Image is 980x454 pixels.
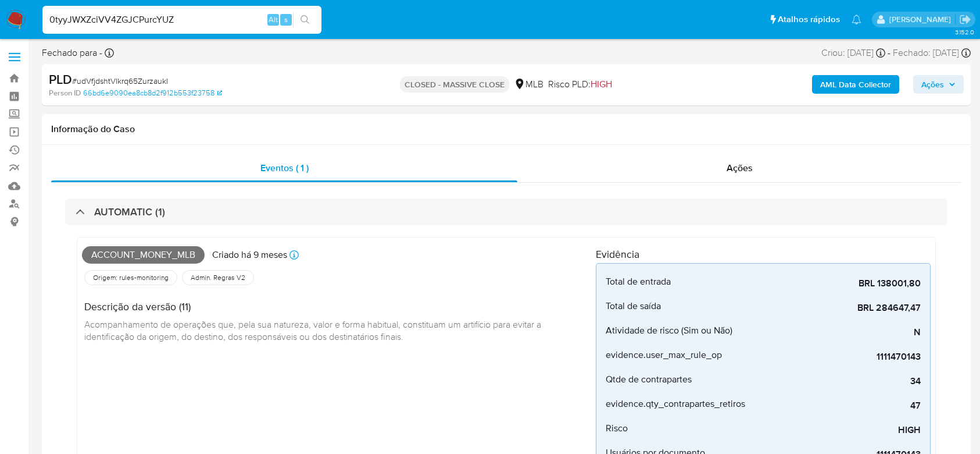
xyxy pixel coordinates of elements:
span: Eventos ( 1 ) [260,161,309,175]
span: HIGH [591,77,612,91]
span: 1111470143 [746,351,921,363]
span: Total de entrada [606,276,671,288]
button: search-icon [293,12,317,28]
span: s [284,14,288,25]
span: Atalhos rápidos [778,13,840,26]
p: Criado há 9 meses [212,249,287,261]
a: Notificações [852,15,861,24]
span: - [888,47,890,59]
span: Atividade de risco (Sim ou Não) [606,325,732,336]
h4: Descrição da versão (11) [84,300,586,313]
span: Acompanhamento de operações que, pela sua natureza, valor e forma habitual, constituam um artifíc... [84,318,543,343]
span: Fechado para [42,47,102,59]
span: 34 [746,375,921,387]
span: Total de saída [606,300,661,312]
div: AUTOMATIC (1) [65,198,947,225]
div: Fechado: [DATE] [893,47,971,59]
button: AML Data Collector [812,75,899,94]
span: Origem: rules-monitoring [92,273,170,282]
h4: Evidência [596,248,931,261]
h1: Informação do Caso [51,123,961,135]
span: BRL 284647,47 [746,302,921,314]
span: Risco PLD: [548,78,612,91]
b: AML Data Collector [820,75,891,94]
div: Criou: [DATE] [821,47,885,59]
span: 47 [746,400,921,412]
div: MLB [514,78,543,91]
span: HIGH [746,424,921,436]
a: 66bd6e9090ea8cb8d2f912b553f23758 [83,88,222,98]
span: Risco [606,423,628,434]
b: Person ID [49,88,81,98]
input: Pesquise usuários ou casos... [42,12,321,27]
h3: AUTOMATIC (1) [94,205,165,218]
b: PLD [49,70,72,88]
span: Admin. Regras V2 [189,273,246,282]
button: Ações [913,75,964,94]
span: Ações [921,75,944,94]
span: Qtde de contrapartes [606,374,692,385]
span: Alt [269,14,278,25]
b: - [97,46,102,59]
span: evidence.user_max_rule_op [606,349,722,361]
span: # udVfjdshtVlkrq65ZurzaukI [72,75,168,87]
span: BRL 138001,80 [746,278,921,289]
a: Sair [959,13,971,26]
p: CLOSED - MASSIVE CLOSE [400,76,509,93]
span: Ações [727,161,753,175]
span: N [746,327,921,338]
p: eduardo.dutra@mercadolivre.com [889,14,955,25]
span: Account_money_mlb [82,246,205,264]
span: evidence.qty_contrapartes_retiros [606,398,745,410]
